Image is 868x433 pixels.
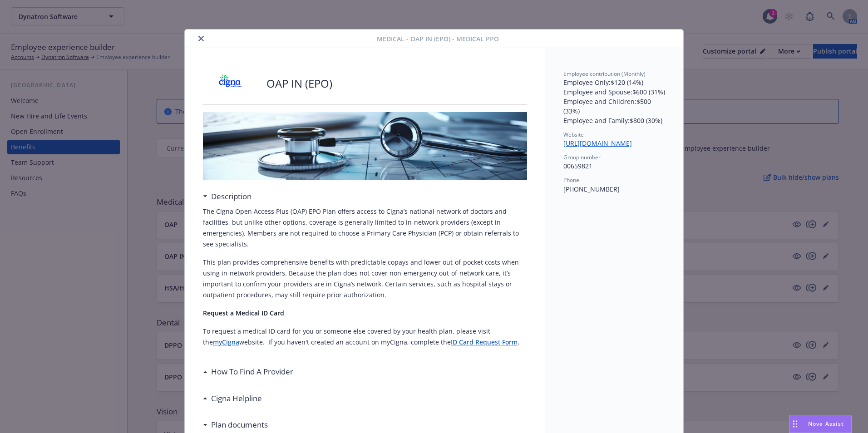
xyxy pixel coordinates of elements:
img: banner [203,112,527,180]
p: Employee and Spouse : $600 (31%) [563,87,665,97]
a: myCigna [213,338,239,346]
button: close [196,33,207,44]
p: 00659821 [563,161,665,171]
a: [URL][DOMAIN_NAME] [563,139,639,148]
h3: Cigna Helpline [211,393,262,404]
a: ID Card Request Form [451,338,518,346]
img: CIGNA [203,70,257,97]
span: Website [563,131,584,138]
span: Medical - OAP IN (EPO) - Medical PPO [377,34,499,44]
span: Phone [563,176,579,184]
div: Drag to move [789,415,801,433]
p: [PHONE_NUMBER] [563,184,665,194]
span: Group number [563,153,601,161]
p: Employee and Children : $500 (33%) [563,97,665,116]
div: Description [203,191,252,202]
h3: Plan documents [211,419,268,431]
p: Employee and Family : $800 (30%) [563,116,665,125]
h3: Description [211,191,252,202]
p: This plan provides comprehensive benefits with predictable copays and lower out-of-pocket costs w... [203,257,527,300]
p: To request a medical ID card for you or someone else covered by your health plan, please visit th... [203,326,527,348]
strong: Request a Medical ID Card [203,309,284,317]
span: Nova Assist [808,420,844,428]
div: Cigna Helpline [203,393,262,404]
p: OAP IN (EPO) [266,76,332,91]
p: Employee Only : $120 (14%) [563,78,665,87]
div: Plan documents [203,419,268,431]
h3: How To Find A Provider [211,366,293,378]
div: How To Find A Provider [203,366,293,378]
span: Employee contribution (Monthly) [563,70,646,78]
button: Nova Assist [789,415,852,433]
p: The Cigna Open Access Plus (OAP) EPO Plan offers access to Cigna’s national network of doctors an... [203,206,527,250]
